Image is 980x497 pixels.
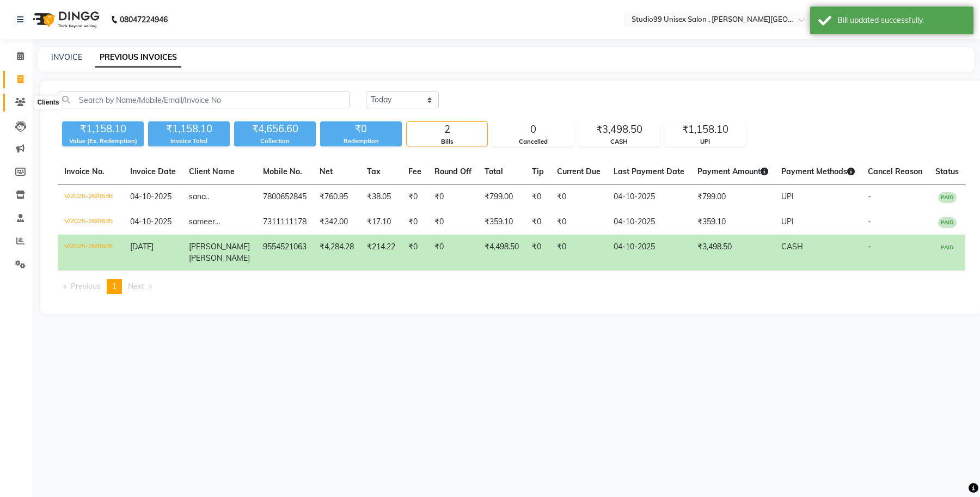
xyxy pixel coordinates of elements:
[407,122,487,137] div: 2
[28,4,102,35] img: logo
[256,210,313,235] td: 7311111178
[58,91,350,108] input: Search by Name/Mobile/Email/Invoice No
[402,210,428,235] td: ₹0
[189,167,235,176] span: Client Name
[130,217,171,226] span: 04-10-2025
[215,217,220,226] span: ...
[691,210,775,235] td: ₹359.10
[478,210,525,235] td: ₹359.10
[320,121,402,137] div: ₹0
[868,192,871,201] span: -
[614,167,684,176] span: Last Payment Date
[360,235,402,271] td: ₹214.22
[525,235,550,271] td: ₹0
[130,167,176,176] span: Invoice Date
[320,167,333,176] span: Net
[58,279,965,294] nav: Pagination
[71,281,101,291] span: Previous
[120,4,168,35] b: 08047224946
[938,242,957,253] span: PAID
[550,185,607,210] td: ₹0
[148,121,230,137] div: ₹1,158.10
[402,185,428,210] td: ₹0
[557,167,601,176] span: Current Due
[579,122,659,137] div: ₹3,498.50
[691,235,775,271] td: ₹3,498.50
[938,192,957,203] span: PAID
[58,185,124,210] td: V/2025-26/0636
[868,217,871,226] span: -
[58,210,124,235] td: V/2025-26/0635
[128,281,144,291] span: Next
[256,185,313,210] td: 7800652845
[360,185,402,210] td: ₹38.05
[525,210,550,235] td: ₹0
[868,242,871,251] span: -
[320,137,402,146] div: Redemption
[837,15,965,26] div: Bill updated successfully.
[130,192,171,201] span: 04-10-2025
[234,121,316,137] div: ₹4,656.60
[868,167,922,176] span: Cancel Reason
[938,217,957,228] span: PAID
[428,185,478,210] td: ₹0
[665,137,745,146] div: UPI
[189,242,250,251] span: [PERSON_NAME]
[428,210,478,235] td: ₹0
[607,210,691,235] td: 04-10-2025
[95,48,181,68] a: PREVIOUS INVOICES
[62,137,144,146] div: Value (Ex. Redemption)
[234,137,316,146] div: Collection
[478,185,525,210] td: ₹799.00
[313,185,360,210] td: ₹760.95
[478,235,525,271] td: ₹4,498.50
[493,122,573,137] div: 0
[781,167,855,176] span: Payment Methods
[360,210,402,235] td: ₹17.10
[34,96,62,109] div: Clients
[579,137,659,146] div: CASH
[402,235,428,271] td: ₹0
[263,167,302,176] span: Mobile No.
[58,235,124,271] td: V/2025-26/0609
[189,253,250,263] span: [PERSON_NAME]
[550,210,607,235] td: ₹0
[130,242,154,251] span: [DATE]
[51,52,82,62] a: INVOICE
[189,192,206,201] span: sana
[189,217,215,226] span: sameer
[313,210,360,235] td: ₹342.00
[935,167,959,176] span: Status
[665,122,745,137] div: ₹1,158.10
[607,185,691,210] td: 04-10-2025
[313,235,360,271] td: ₹4,284.28
[691,185,775,210] td: ₹799.00
[407,137,487,146] div: Bills
[428,235,478,271] td: ₹0
[697,167,768,176] span: Payment Amount
[781,192,794,201] span: UPI
[64,167,105,176] span: Invoice No.
[532,167,544,176] span: Tip
[434,167,471,176] span: Round Off
[525,185,550,210] td: ₹0
[607,235,691,271] td: 04-10-2025
[367,167,381,176] span: Tax
[485,167,503,176] span: Total
[408,167,421,176] span: Fee
[206,192,209,201] span: ..
[256,235,313,271] td: 9554521063
[493,137,573,146] div: Cancelled
[781,217,794,226] span: UPI
[550,235,607,271] td: ₹0
[148,137,230,146] div: Invoice Total
[781,242,803,251] span: CASH
[112,281,117,291] span: 1
[62,121,144,137] div: ₹1,158.10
